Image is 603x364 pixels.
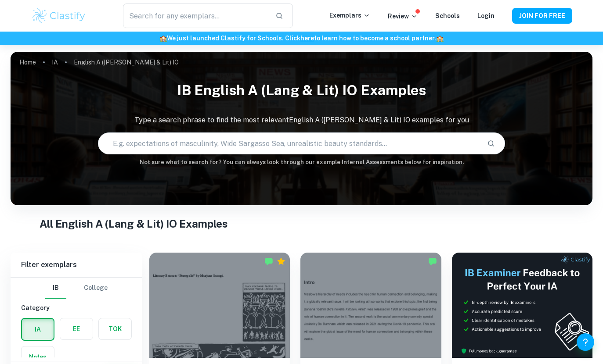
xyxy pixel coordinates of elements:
img: Marked [428,257,437,266]
h6: Category [21,303,132,313]
a: here [300,35,314,42]
button: EE [60,318,93,339]
button: Search [484,136,498,151]
h1: IB English A (Lang & Lit) IO examples [11,76,592,104]
button: IA [22,319,54,340]
a: IA [52,56,58,68]
button: College [84,278,108,299]
a: Home [19,56,36,68]
h6: Not sure what to search for? You can always look through our example Internal Assessments below f... [11,158,592,167]
button: TOK [99,318,131,339]
p: Review [388,11,418,21]
p: English A ([PERSON_NAME] & Lit) IO [74,57,179,67]
img: Thumbnail [452,253,592,358]
button: IB [45,278,66,299]
img: Marked [264,257,273,266]
h1: All English A (Lang & Lit) IO Examples [40,216,563,232]
span: 🏫 [436,35,444,42]
h6: We just launched Clastify for Schools. Click to learn how to become a school partner. [2,33,601,43]
h6: Filter exemplars [11,253,142,277]
div: Filter type choice [45,278,108,299]
span: 🏫 [159,35,167,42]
a: Schools [435,12,460,19]
p: Type a search phrase to find the most relevant English A ([PERSON_NAME] & Lit) IO examples for you [11,115,592,125]
button: Help and Feedback [577,333,594,351]
p: Exemplars [329,11,370,20]
a: Login [477,12,495,19]
input: E.g. expectations of masculinity, Wide Sargasso Sea, unrealistic beauty standards... [98,131,480,156]
input: Search for any exemplars... [123,4,268,28]
button: JOIN FOR FREE [512,8,572,24]
img: Clastify logo [31,7,87,25]
div: Premium [277,257,285,266]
